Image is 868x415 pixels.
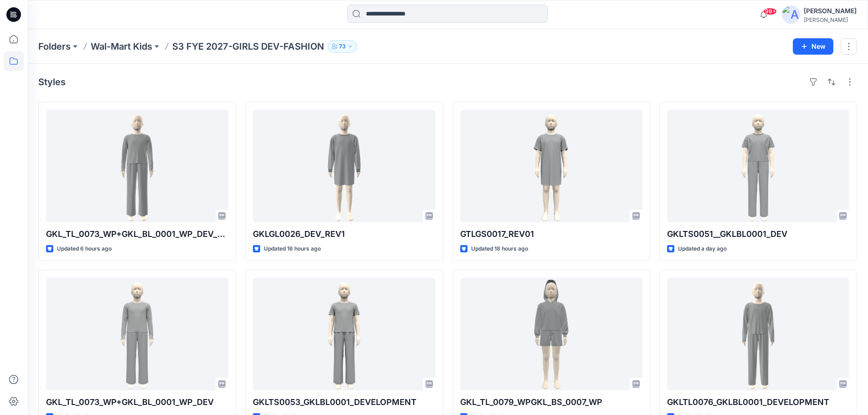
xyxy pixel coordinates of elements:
[91,40,152,53] a: Wal-Mart Kids
[460,278,642,390] a: GKL_TL_0079_WPGKL_BS_0007_WP
[328,40,357,53] button: 73
[460,110,642,222] a: GTLGS0017_REV01
[253,110,435,222] a: GKLGL0026_DEV_REV1
[38,77,66,87] h4: Styles
[172,40,324,53] p: S3 FYE 2027-GIRLS DEV-FASHION
[46,110,228,222] a: GKL_TL_0073_WP+GKL_BL_0001_WP_DEV_REV1
[460,228,642,241] p: GTLGS0017_REV01
[264,244,321,254] p: Updated 16 hours ago
[667,228,849,241] p: GKLTS0051__GKLBL0001_DEV
[793,38,833,55] button: New
[804,16,857,23] div: [PERSON_NAME]
[253,278,435,390] a: GKLTS0053_GKLBL0001_DEVELOPMENT
[804,5,857,16] div: [PERSON_NAME]
[667,110,849,222] a: GKLTS0051__GKLBL0001_DEV
[460,396,642,409] p: GKL_TL_0079_WPGKL_BS_0007_WP
[678,244,727,254] p: Updated a day ago
[46,228,228,241] p: GKL_TL_0073_WP+GKL_BL_0001_WP_DEV_REV1
[46,396,228,409] p: GKL_TL_0073_WP+GKL_BL_0001_WP_DEV
[782,5,800,24] img: avatar
[471,244,528,254] p: Updated 18 hours ago
[763,8,777,15] span: 99+
[38,40,71,53] a: Folders
[667,396,849,409] p: GKLTL0076_GKLBL0001_DEVELOPMENT
[253,396,435,409] p: GKLTS0053_GKLBL0001_DEVELOPMENT
[46,278,228,390] a: GKL_TL_0073_WP+GKL_BL_0001_WP_DEV
[253,228,435,241] p: GKLGL0026_DEV_REV1
[667,278,849,390] a: GKLTL0076_GKLBL0001_DEVELOPMENT
[57,244,112,254] p: Updated 6 hours ago
[339,41,346,51] p: 73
